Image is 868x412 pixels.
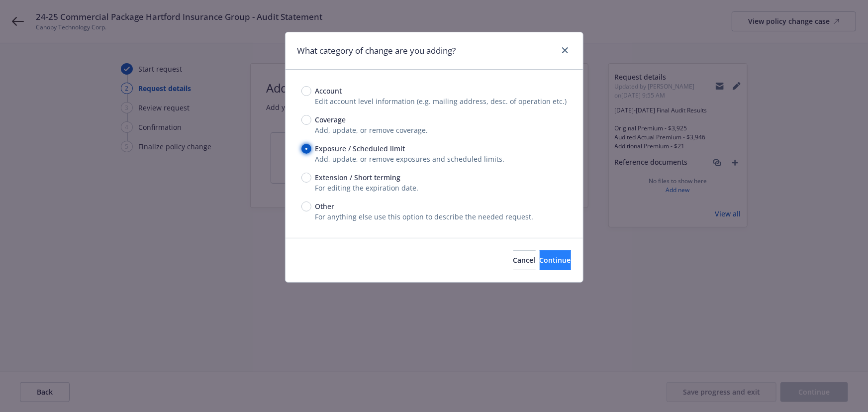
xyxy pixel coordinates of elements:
input: Exposure / Scheduled limit [301,144,311,154]
span: Add, update, or remove coverage. [315,125,428,135]
span: Coverage [315,114,346,125]
span: For anything else use this option to describe the needed request. [315,212,534,221]
span: Edit account level information (e.g. mailing address, desc. of operation etc.) [315,97,567,106]
a: close [559,44,571,56]
button: Cancel [513,250,536,270]
span: Cancel [513,255,536,265]
h1: What category of change are you adding? [297,44,456,57]
span: Continue [540,255,571,265]
input: Other [301,202,311,211]
span: Account [315,86,342,96]
button: Continue [540,250,571,270]
span: Add, update, or remove exposures and scheduled limits. [315,154,505,164]
span: Exposure / Scheduled limit [315,143,405,154]
span: Other [315,201,335,211]
input: Extension / Short terming [301,173,311,183]
span: Extension / Short terming [315,172,401,183]
input: Account [301,86,311,96]
input: Coverage [301,115,311,125]
span: For editing the expiration date. [315,183,419,193]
